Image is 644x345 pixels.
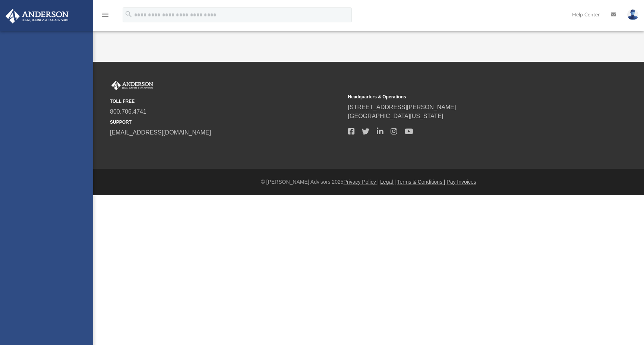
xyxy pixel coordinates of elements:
[110,108,146,115] a: 800.706.4741
[101,14,110,19] a: menu
[110,129,211,136] a: [EMAIL_ADDRESS][DOMAIN_NAME]
[344,179,379,185] a: Privacy Policy |
[348,94,581,100] small: Headquarters & Operations
[110,98,343,105] small: TOLL FREE
[3,9,71,23] img: Anderson Advisors Platinum Portal
[101,10,110,19] i: menu
[348,113,443,119] a: [GEOGRAPHIC_DATA][US_STATE]
[348,104,456,110] a: [STREET_ADDRESS][PERSON_NAME]
[93,178,644,186] div: © [PERSON_NAME] Advisors 2025
[110,80,155,90] img: Anderson Advisors Platinum Portal
[397,179,445,185] a: Terms & Conditions |
[124,10,133,18] i: search
[446,179,476,185] a: Pay Invoices
[627,9,638,20] img: User Pic
[110,119,343,126] small: SUPPORT
[380,179,396,185] a: Legal |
